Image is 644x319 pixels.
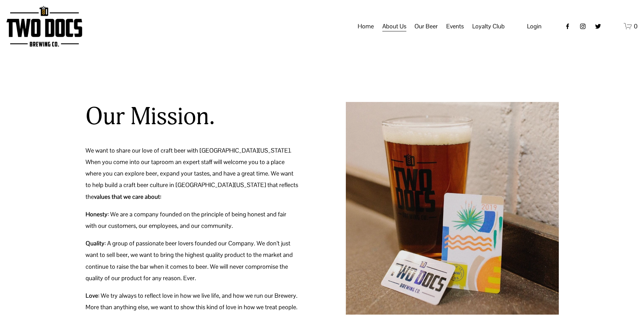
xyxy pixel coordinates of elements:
[624,22,638,30] a: 0 items in cart
[472,21,505,32] span: Loyalty Club
[527,21,542,32] a: Login
[86,210,108,218] strong: Honesty
[414,20,438,33] a: folder dropdown
[579,23,586,30] a: instagram-unauth
[358,20,374,33] a: Home
[86,102,215,132] h2: Our Mission.
[414,21,438,32] span: Our Beer
[472,20,505,33] a: folder dropdown
[446,21,464,32] span: Events
[595,23,601,30] a: twitter-unauth
[527,22,542,30] span: Login
[86,290,299,313] p: : We try always to reflect love in how we live life, and how we run our Brewery. More than anythi...
[6,6,82,47] img: Two Docs Brewing Co.
[94,193,161,201] strong: values that we care about:
[86,209,299,232] p: : We are a company founded on the principle of being honest and fair with our customers, our empl...
[86,239,104,247] strong: Quality
[382,20,406,33] a: folder dropdown
[634,22,638,30] span: 0
[86,145,299,203] p: We want to share our love of craft beer with [GEOGRAPHIC_DATA][US_STATE]. When you come into our ...
[86,238,299,284] p: : A group of passionate beer lovers founded our Company. We don’t just want to sell beer, we want...
[564,23,571,30] a: Facebook
[446,20,464,33] a: folder dropdown
[86,292,98,299] strong: Love
[382,21,406,32] span: About Us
